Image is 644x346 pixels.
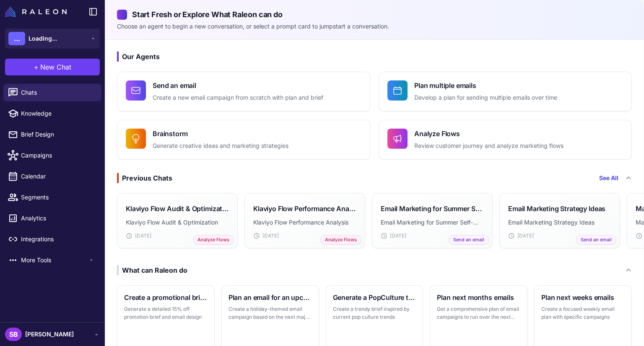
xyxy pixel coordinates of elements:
span: Segments [21,193,95,202]
span: New Chat [40,62,71,72]
button: ...Loading... [5,28,100,49]
span: Campaigns [21,151,95,160]
span: Calendar [21,172,95,181]
p: Create a holiday-themed email campaign based on the next major holiday [229,305,312,321]
a: Integrations [3,230,101,248]
h3: Plan next months emails [437,292,520,302]
span: More Tools [21,256,88,265]
p: Create a focused weekly email plan with specific campaigns [541,305,625,321]
span: Analyze Flows [320,235,361,245]
span: Integrations [21,235,95,244]
div: [DATE] [126,232,229,240]
button: BrainstormGenerate creative ideas and marketing strategies [117,120,370,160]
div: ... [8,32,25,45]
a: Knowledge [3,105,101,122]
button: Analyze FlowsReview customer journey and analyze marketing flows [379,120,632,160]
a: Segments [3,188,101,206]
button: Send an emailCreate a new email campaign from scratch with plan and brief [117,72,370,111]
h4: Brainstorm [153,129,288,139]
h3: Email Marketing for Summer Self-Care Bundles [381,204,484,214]
a: Brief Design [3,126,101,143]
div: [DATE] [508,232,611,240]
span: Loading... [29,34,57,43]
a: Chats [3,84,101,101]
span: Send an email [576,235,616,245]
div: SB [5,328,22,341]
h4: Analyze Flows [414,129,563,139]
span: [PERSON_NAME] [25,330,74,339]
a: Calendar [3,168,101,185]
a: Analytics [3,209,101,227]
span: Analytics [21,214,95,223]
p: Choose an agent to begin a new conversation, or select a prompt card to jumpstart a conversation. [117,22,632,31]
div: What can Raleon do [117,265,187,275]
h3: Our Agents [117,52,632,62]
img: Raleon Logo [5,7,67,17]
span: Chats [21,88,95,97]
a: Raleon Logo [5,7,70,17]
h3: Create a promotional brief and email [124,292,208,302]
h3: Generate a PopCulture themed brief [333,292,416,302]
a: Campaigns [3,147,101,164]
button: +New Chat [5,59,100,75]
h3: Email Marketing Strategy Ideas [508,204,605,214]
div: [DATE] [253,232,356,240]
p: Email Marketing for Summer Self-Care Bundles [381,218,484,227]
h2: Start Fresh or Explore What Raleon can do [117,9,632,20]
h4: Plan multiple emails [414,80,557,90]
p: Create a new email campaign from scratch with plan and brief [153,93,323,103]
p: Develop a plan for sending multiple emails over time [414,93,557,103]
span: Analyze Flows [193,235,234,245]
h3: Klaviyo Flow Performance Analysis [253,204,356,214]
h3: Plan next weeks emails [541,292,625,302]
a: See All [599,173,618,183]
span: Knowledge [21,109,95,118]
h3: Klaviyo Flow Audit & Optimization [126,204,229,214]
h4: Send an email [153,80,323,90]
p: Generate creative ideas and marketing strategies [153,141,288,151]
div: Previous Chats [117,173,172,183]
p: Review customer journey and analyze marketing flows [414,141,563,151]
p: Klaviyo Flow Audit & Optimization [126,218,229,227]
span: Brief Design [21,130,95,139]
p: Generate a detailed 15% off promotion brief and email design [124,305,208,321]
span: + [34,62,39,72]
div: [DATE] [381,232,484,240]
p: Get a comprehensive plan of email campaigns to run over the next month [437,305,520,321]
p: Create a trendy brief inspired by current pop culture trends [333,305,416,321]
p: Email Marketing Strategy Ideas [508,218,611,227]
p: Klaviyo Flow Performance Analysis [253,218,356,227]
h3: Plan an email for an upcoming holiday [229,292,312,302]
span: Send an email [449,235,489,245]
button: Plan multiple emailsDevelop a plan for sending multiple emails over time [379,72,632,111]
